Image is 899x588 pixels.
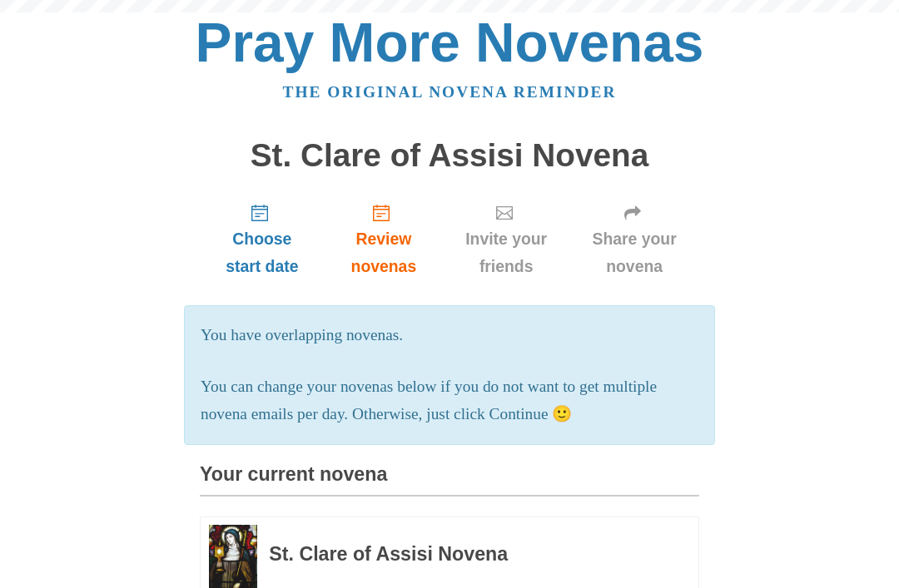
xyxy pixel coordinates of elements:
span: Choose start date [216,225,308,280]
span: Share your novena [586,225,683,280]
a: Share your novena [569,190,699,289]
h3: Your current novena [200,464,699,497]
a: The original novena reminder [283,83,617,101]
p: You have overlapping novenas. [201,322,698,349]
a: Review novenas [325,190,443,289]
h3: St. Clare of Assisi Novena [269,544,653,566]
a: Choose start date [200,190,325,289]
span: Review novenas [341,225,426,280]
span: Invite your friends [459,225,553,280]
p: You can change your novenas below if you do not want to get multiple novena emails per day. Other... [201,373,698,428]
a: Invite your friends [443,190,569,289]
a: Pray More Novenas [196,12,704,73]
h1: St. Clare of Assisi Novena [200,138,699,174]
